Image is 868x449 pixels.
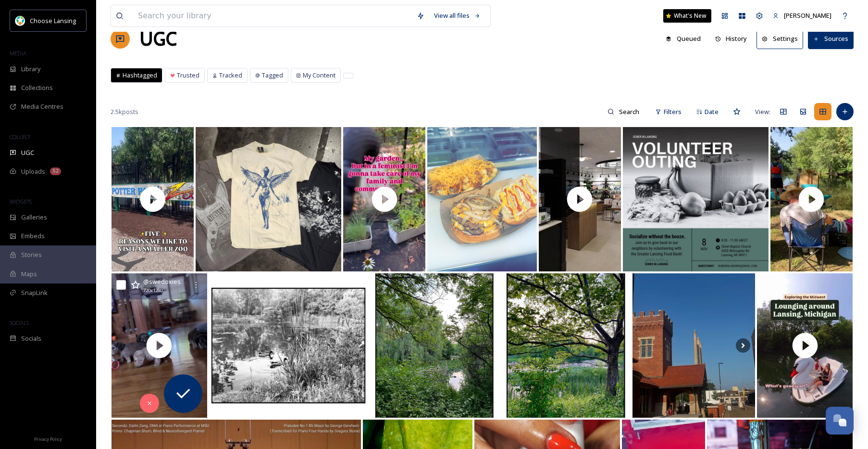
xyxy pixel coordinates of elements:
span: MEDIA [10,50,26,57]
img: thumbnail [110,127,196,271]
a: History [710,29,757,48]
div: 52 [50,167,61,175]
img: WE GOT THE BEST BURGERS IN TOWN!🍔 Double Cheese Burger w/ Grilled Onions and a order of Chili Che... [427,127,537,271]
span: Embeds [21,231,45,241]
a: Queued [661,29,710,48]
span: Date [705,107,719,116]
span: My Content [303,71,335,80]
span: Collections [21,83,53,92]
button: Sources [808,29,854,49]
img: Join Sober in Lansing for our final meetup of 2025! You're invited to join us to give back to you... [623,127,769,271]
a: [PERSON_NAME] [768,6,836,25]
span: COLLECT [10,133,30,141]
span: 2.5k posts [111,107,138,116]
span: 720 x 1280 [143,287,162,294]
span: Privacy Policy [34,436,62,442]
img: logo.jpeg [15,16,25,26]
span: UGC [21,148,34,157]
img: “Painting” May 2024 #photography #art #nature #woods #lansingmi #shotoniphone [501,273,631,418]
span: SnapLink [21,288,48,297]
input: Search your library [133,5,412,26]
button: Settings [756,29,803,49]
span: Choose Lansing [30,16,76,25]
button: History [710,29,752,48]
span: @ swedoxies [143,277,181,286]
img: thumbnail [341,127,428,271]
a: UGC [139,25,177,53]
span: Maps [21,269,37,279]
img: Warm day to throw down in the capital today for the BWL 5k. Wasn’t the finish I was hoping for, b... [632,273,755,418]
span: Filters [664,107,682,116]
img: thumbnail [112,273,207,418]
span: Hashtagged [123,71,157,80]
a: Privacy Policy [34,433,62,444]
img: thumbnail [536,127,623,271]
span: Uploads [21,167,45,176]
span: Tagged [262,71,283,80]
span: [PERSON_NAME] [784,11,831,20]
img: thumbnail [768,127,855,271]
span: WIDGETS [10,198,32,205]
a: View all files [429,6,485,25]
span: Trusted [177,71,199,80]
span: Stories [21,250,42,259]
span: Galleries [21,213,47,222]
img: “Secret” May 2024 #photography #art #nature #woods #lansingmi #shotoniphone #pond [370,273,499,418]
span: Library [21,64,40,74]
img: “Searching” May 2024 #photography #art #nature #woods #lansingmi #shotoniphone #pond [209,273,368,418]
input: Search [614,102,645,121]
span: Media Centres [21,102,63,111]
img: thumbnail [757,273,853,418]
span: Tracked [219,71,242,80]
span: SOCIALS [10,319,29,326]
span: Socials [21,334,41,343]
img: We've got a #nirvana shirt for every day of the week! Come As You Are, and leave with a stack o' ... [196,127,341,271]
a: Settings [756,29,808,49]
button: Open Chat [826,407,854,435]
a: What's New [663,9,711,23]
button: Queued [661,29,706,48]
span: View: [755,107,770,116]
